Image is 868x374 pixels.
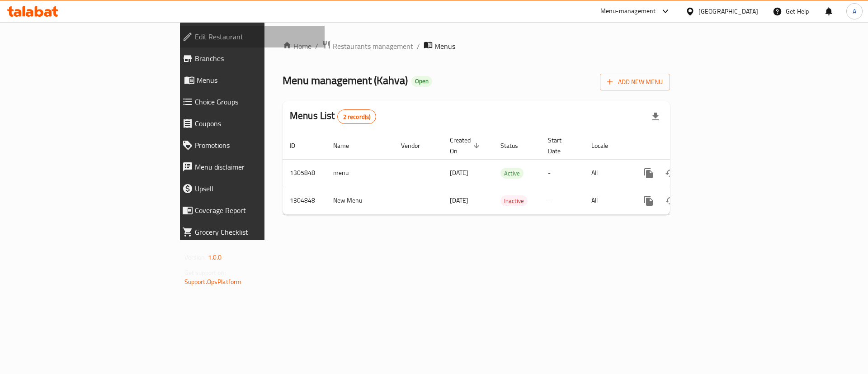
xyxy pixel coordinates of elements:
div: Inactive [500,195,528,206]
div: [GEOGRAPHIC_DATA] [698,6,758,16]
span: Coupons [195,118,318,129]
a: Menu disclaimer [175,156,325,178]
button: more [638,162,660,184]
div: Menu-management [600,6,656,17]
span: Open [411,77,432,85]
td: - [541,159,584,187]
th: Actions [631,132,732,160]
span: 2 record(s) [338,113,376,121]
span: Choice Groups [195,96,318,107]
span: Menu management ( Kahva ) [283,70,408,90]
span: Active [500,168,524,179]
button: more [638,190,660,212]
span: ID [290,140,307,151]
button: Change Status [660,162,681,184]
button: Change Status [660,190,681,212]
span: Grocery Checklist [195,227,318,237]
span: Locale [591,140,620,151]
a: Coverage Report [175,199,325,221]
a: Restaurants management [322,40,413,52]
span: Promotions [195,140,318,151]
td: - [541,187,584,214]
span: 1.0.0 [208,251,222,263]
span: Status [500,140,530,151]
a: Branches [175,47,325,69]
span: Name [333,140,361,151]
a: Support.OpsPlatform [184,276,242,288]
span: Version: [184,251,207,263]
span: [DATE] [450,194,468,206]
span: Menu disclaimer [195,161,318,172]
span: Coverage Report [195,205,318,216]
button: Add New Menu [600,74,670,90]
span: Branches [195,53,318,64]
td: All [584,159,631,187]
a: Menus [175,69,325,91]
span: Vendor [401,140,432,151]
span: Restaurants management [333,41,413,52]
span: [DATE] [450,167,468,179]
span: A [853,6,856,16]
td: All [584,187,631,214]
span: Created On [450,135,482,156]
div: Total records count [337,109,377,124]
span: Menus [197,75,318,85]
span: Get support on: [184,267,226,279]
a: Promotions [175,134,325,156]
span: Add New Menu [607,76,663,88]
td: menu [326,159,394,187]
span: Inactive [500,196,528,206]
li: / [417,41,420,52]
h2: Menus List [290,109,376,124]
span: Edit Restaurant [195,31,318,42]
a: Edit Restaurant [175,26,325,47]
a: Upsell [175,178,325,199]
div: Export file [645,106,666,128]
a: Coupons [175,113,325,134]
a: Grocery Checklist [175,221,325,243]
div: Open [411,76,432,87]
td: New Menu [326,187,394,214]
span: Upsell [195,183,318,194]
a: Choice Groups [175,91,325,113]
span: Start Date [548,135,573,156]
span: Menus [434,41,455,52]
table: enhanced table [283,132,732,215]
nav: breadcrumb [283,40,670,52]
